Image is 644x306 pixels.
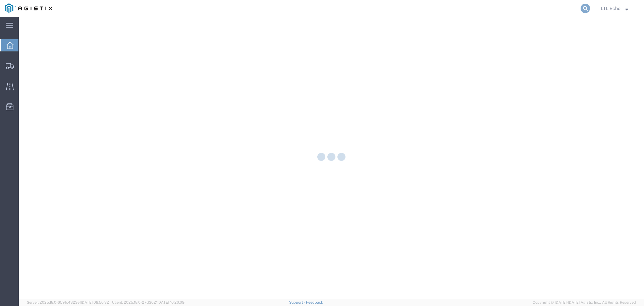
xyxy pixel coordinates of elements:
span: [DATE] 10:20:09 [157,300,184,304]
a: Feedback [306,300,323,304]
img: logo [5,3,52,13]
span: [DATE] 09:50:32 [81,300,109,304]
span: Copyright © [DATE]-[DATE] Agistix Inc., All Rights Reserved [533,300,636,305]
span: Server: 2025.18.0-659fc4323ef [27,300,109,304]
span: LTL Echo [601,5,621,12]
button: LTL Echo [600,4,635,12]
span: Client: 2025.18.0-27d3021 [112,300,184,304]
a: Support [289,300,306,304]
